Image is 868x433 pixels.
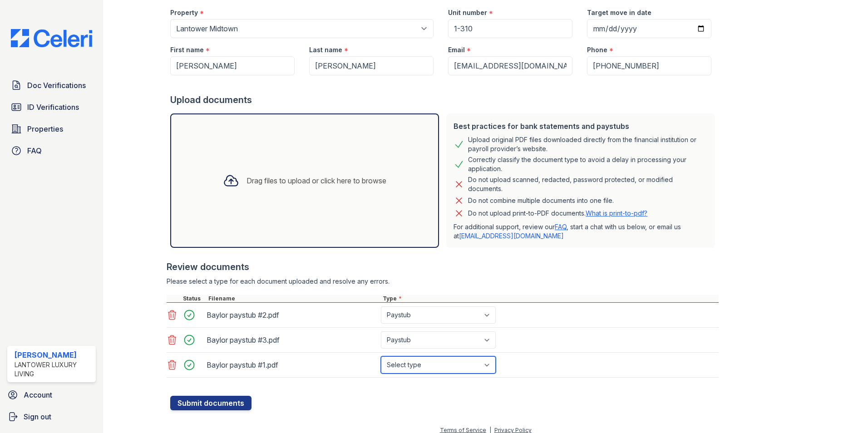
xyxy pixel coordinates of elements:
[167,261,719,273] div: Review documents
[247,175,386,186] div: Drag files to upload or click here to browse
[454,222,708,241] p: For additional support, review our , start a chat with us below, or email us at
[586,209,647,217] a: What is print-to-pdf?
[27,145,42,156] span: FAQ
[207,308,377,322] div: Baylor paystub #2.pdf
[468,209,647,218] p: Do not upload print-to-PDF documents.
[4,408,99,426] a: Sign out
[27,102,79,113] span: ID Verifications
[7,142,96,160] a: FAQ
[170,8,198,17] label: Property
[27,80,86,91] span: Doc Verifications
[170,45,204,54] label: First name
[167,277,719,286] div: Please select a type for each document uploaded and resolve any errors.
[555,223,567,231] a: FAQ
[170,93,719,106] div: Upload documents
[468,195,614,206] div: Do not combine multiple documents into one file.
[15,360,92,379] div: Lantower Luxury Living
[207,358,377,372] div: Baylor paystub #1.pdf
[448,8,487,17] label: Unit number
[587,45,607,54] label: Phone
[170,396,252,410] button: Submit documents
[587,8,651,17] label: Target move in date
[454,121,708,132] div: Best practices for bank statements and paystubs
[381,295,719,302] div: Type
[448,45,465,54] label: Email
[7,120,96,138] a: Properties
[4,386,99,404] a: Account
[24,411,51,422] span: Sign out
[207,333,377,347] div: Baylor paystub #3.pdf
[27,123,63,134] span: Properties
[7,98,96,116] a: ID Verifications
[468,155,708,173] div: Correctly classify the document type to avoid a delay in processing your application.
[24,389,52,400] span: Account
[7,76,96,94] a: Doc Verifications
[4,29,99,47] img: CE_Logo_Blue-a8612792a0a2168367f1c8372b55b34899dd931a85d93a1a3d3e32e68fde9ad4.png
[309,45,342,54] label: Last name
[181,295,207,302] div: Status
[468,135,708,153] div: Upload original PDF files downloaded directly from the financial institution or payroll provider’...
[459,232,564,240] a: [EMAIL_ADDRESS][DOMAIN_NAME]
[207,295,381,302] div: Filename
[468,175,708,193] div: Do not upload scanned, redacted, password protected, or modified documents.
[15,349,92,360] div: [PERSON_NAME]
